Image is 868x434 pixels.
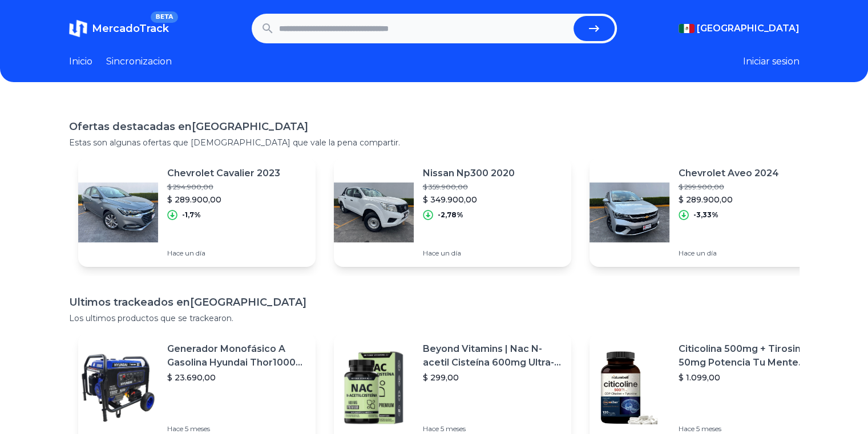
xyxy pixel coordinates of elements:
[438,210,463,220] p: -2,78%
[423,249,515,258] p: Hace un día
[69,19,87,38] img: MercadoTrack
[679,167,779,180] p: Chevrolet Aveo 2024
[590,157,827,267] a: Featured imageChevrolet Aveo 2024$ 299.900,00$ 289.900,00-3,33%Hace un día
[78,348,158,428] img: Featured image
[423,194,515,205] p: $ 349.900,00
[423,342,562,370] p: Beyond Vitamins | Nac N-acetil Cisteína 600mg Ultra-premium Con Inulina De Agave (prebiótico Natu...
[69,313,800,324] p: Los ultimos productos que se trackearon.
[743,55,800,68] button: Iniciar sesion
[167,372,306,383] p: $ 23.690,00
[423,182,515,192] p: $ 359.900,00
[679,249,779,258] p: Hace un día
[679,24,695,33] img: Mexico
[69,137,800,148] p: Estas son algunas ofertas que [DEMOGRAPHIC_DATA] que vale la pena compartir.
[167,194,280,205] p: $ 289.900,00
[693,210,718,220] p: -3,33%
[679,194,779,205] p: $ 289.900,00
[679,424,818,433] p: Hace 5 meses
[334,348,414,428] img: Featured image
[679,372,818,383] p: $ 1.099,00
[423,167,515,180] p: Nissan Np300 2020
[679,342,818,370] p: Citicolina 500mg + Tirosina 50mg Potencia Tu Mente (120caps) Sabor Sin Sabor
[92,22,169,35] span: MercadoTrack
[334,157,571,267] a: Featured imageNissan Np300 2020$ 359.900,00$ 349.900,00-2,78%Hace un día
[69,55,92,68] a: Inicio
[69,19,169,38] a: MercadoTrackBETA
[423,372,562,383] p: $ 299,00
[182,210,201,220] p: -1,7%
[167,424,306,433] p: Hace 5 meses
[78,157,316,267] a: Featured imageChevrolet Cavalier 2023$ 294.900,00$ 289.900,00-1,7%Hace un día
[679,22,800,35] button: [GEOGRAPHIC_DATA]
[167,342,306,370] p: Generador Monofásico A Gasolina Hyundai Thor10000 P 11.5 Kw
[590,172,669,252] img: Featured image
[106,55,172,68] a: Sincronizacion
[167,249,280,258] p: Hace un día
[679,182,779,192] p: $ 299.900,00
[69,119,800,135] h1: Ofertas destacadas en [GEOGRAPHIC_DATA]
[590,348,669,428] img: Featured image
[167,182,280,192] p: $ 294.900,00
[78,172,158,252] img: Featured image
[167,167,280,180] p: Chevrolet Cavalier 2023
[151,11,177,23] span: BETA
[69,294,800,310] h1: Ultimos trackeados en [GEOGRAPHIC_DATA]
[423,424,562,433] p: Hace 5 meses
[334,172,414,252] img: Featured image
[697,22,800,35] span: [GEOGRAPHIC_DATA]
